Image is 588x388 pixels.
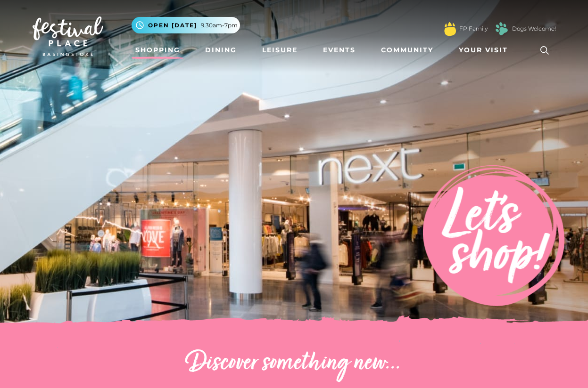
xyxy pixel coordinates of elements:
a: Community [377,41,437,59]
span: Open [DATE] [148,21,197,30]
span: 9.30am-7pm [201,21,238,30]
a: FP Family [459,24,488,33]
h2: Discover something new... [33,348,556,379]
a: Your Visit [455,41,516,59]
span: Your Visit [459,45,508,55]
button: Open [DATE] 9.30am-7pm [132,17,240,33]
a: Dining [201,41,240,59]
a: Shopping [132,41,184,59]
a: Leisure [258,41,301,59]
img: Festival Place Logo [33,16,103,56]
a: Events [319,41,359,59]
a: Dogs Welcome! [512,24,556,33]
